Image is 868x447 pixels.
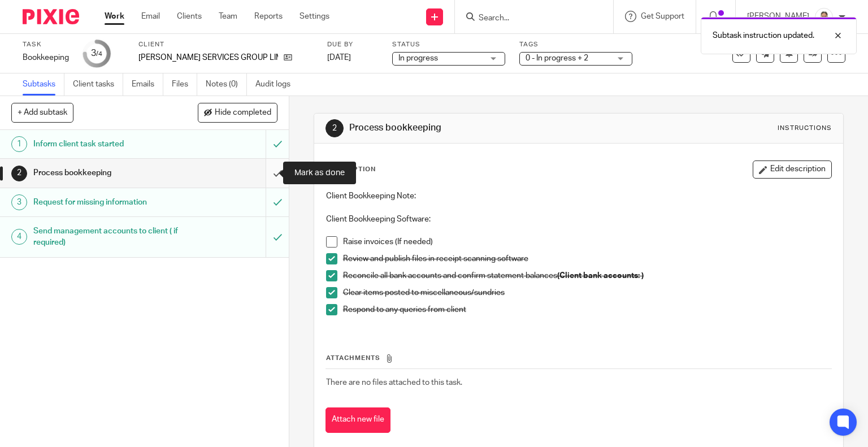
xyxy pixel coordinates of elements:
label: Due by [327,40,378,49]
a: Client tasks [73,73,123,96]
span: There are no files attached to this task. [326,379,462,387]
a: Files [172,73,197,96]
h1: Process bookkeeping [33,164,181,181]
span: In progress [398,54,438,62]
button: Hide completed [198,103,277,122]
p: Subtask instruction updated. [713,30,814,41]
p: [PERSON_NAME] SERVICES GROUP LIMITED [138,52,278,63]
p: Clear items posted to miscellaneous/sundries [343,287,832,298]
p: Raise invoices (If needed) [343,236,832,248]
img: Pixie [23,9,79,24]
img: Untitled%20(5%20%C3%97%205%20cm)%20(2).png [815,8,833,26]
a: Settings [300,11,329,22]
p: Client Bookkeeping Software: [326,214,832,225]
a: Team [219,11,237,22]
div: Bookkeeping [23,52,69,63]
a: Subtasks [23,73,64,96]
a: Notes (0) [206,73,247,96]
div: Instructions [778,124,832,133]
p: Description [325,165,376,174]
span: 0 - In progress + 2 [526,54,588,62]
div: 1 [11,136,27,152]
div: 3 [91,47,102,60]
a: Reports [254,11,283,22]
a: Email [141,11,160,22]
div: 2 [11,166,27,181]
button: + Add subtask [11,103,73,122]
a: Clients [177,11,202,22]
p: Respond to any queries from client [343,304,832,315]
p: Reconcile all bank accounts and confirm statement balances [343,270,832,281]
p: Client Bookkeeping Note: [326,190,832,202]
span: Attachments [326,355,380,361]
span: [DATE] [327,54,351,62]
div: 3 [11,194,27,210]
label: Task [23,40,69,49]
span: Hide completed [215,109,271,118]
small: /4 [96,51,102,57]
a: Work [105,11,124,22]
h1: Process bookkeeping [349,122,602,134]
strong: (Client bank accounts: ) [557,272,644,280]
button: Edit description [753,160,832,179]
div: 4 [11,229,27,245]
a: Audit logs [255,73,299,96]
label: Status [392,40,505,49]
div: 2 [325,119,344,137]
h1: Inform client task started [33,136,181,153]
label: Client [138,40,313,49]
h1: Request for missing information [33,194,181,211]
a: Emails [132,73,163,96]
h1: Send management accounts to client ( if required) [33,223,181,251]
p: Review and publish files in receipt scanning software [343,253,832,264]
button: Attach new file [325,407,390,433]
